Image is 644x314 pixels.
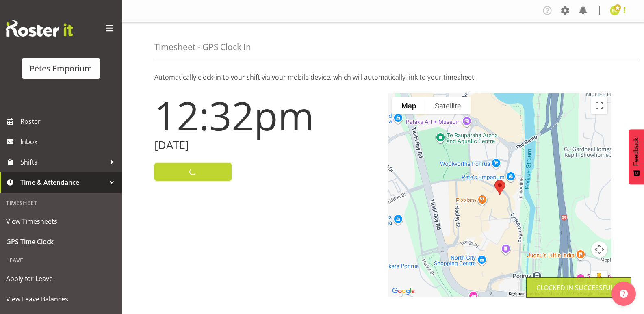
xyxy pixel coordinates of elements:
div: Petes Emporium [30,63,92,75]
span: Apply for Leave [6,273,116,285]
button: Show satellite imagery [425,97,471,114]
h1: 12:32pm [154,93,378,137]
span: View Leave Balances [6,293,116,305]
a: View Timesheets [2,211,120,232]
h4: Timesheet - GPS Clock In [154,42,251,52]
span: Feedback [633,137,640,166]
div: Leave [2,252,120,269]
a: Open this area in Google Maps (opens a new window) [390,286,417,297]
span: Inbox [20,136,118,148]
span: Shifts [20,156,106,168]
span: GPS Time Clock [6,236,116,248]
span: View Timesheets [6,215,116,227]
button: Drag Pegman onto the map to open Street View [591,271,607,287]
a: Apply for Leave [2,269,120,289]
button: Feedback - Show survey [629,129,644,184]
a: GPS Time Clock [2,232,120,252]
a: View Leave Balances [2,289,120,309]
img: help-xxl-2.png [620,290,628,298]
button: Map camera controls [591,241,607,258]
span: Roster [20,115,118,128]
button: Keyboard shortcuts [509,291,544,297]
img: Google [390,286,417,297]
p: Automatically clock-in to your shift via your mobile device, which will automatically link to you... [154,72,611,82]
h2: [DATE] [154,139,378,152]
img: emma-croft7499.jpg [610,6,620,15]
div: Timesheet [2,195,120,211]
img: Rosterit website logo [6,20,73,37]
span: Time & Attendance [20,176,106,188]
button: Show street map [392,97,425,114]
button: Toggle fullscreen view [591,97,607,114]
div: Clocked in Successfully [536,283,621,292]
